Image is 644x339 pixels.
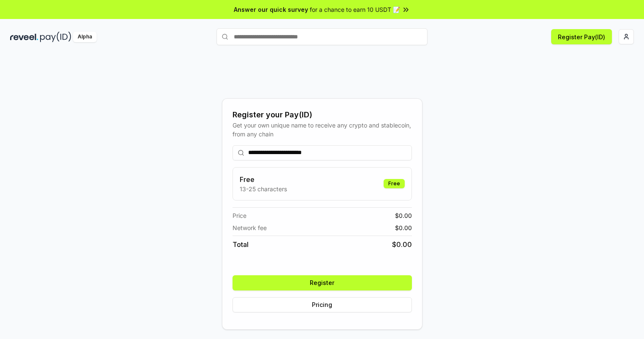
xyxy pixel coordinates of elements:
[240,174,287,184] h3: Free
[40,32,71,42] img: pay_id
[395,211,412,220] span: $ 0.00
[233,239,249,250] span: Total
[233,109,412,121] div: Register your Pay(ID)
[233,223,267,232] span: Network fee
[73,32,97,42] div: Alpha
[395,223,412,232] span: $ 0.00
[233,275,412,290] button: Register
[384,179,405,188] div: Free
[233,297,412,312] button: Pricing
[310,5,400,14] span: for a chance to earn 10 USDT 📝
[10,32,38,42] img: reveel_dark
[233,211,246,220] span: Price
[233,121,412,138] div: Get your own unique name to receive any crypto and stablecoin, from any chain
[551,29,612,44] button: Register Pay(ID)
[234,5,308,14] span: Answer our quick survey
[392,239,412,250] span: $ 0.00
[240,184,287,193] p: 13-25 characters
